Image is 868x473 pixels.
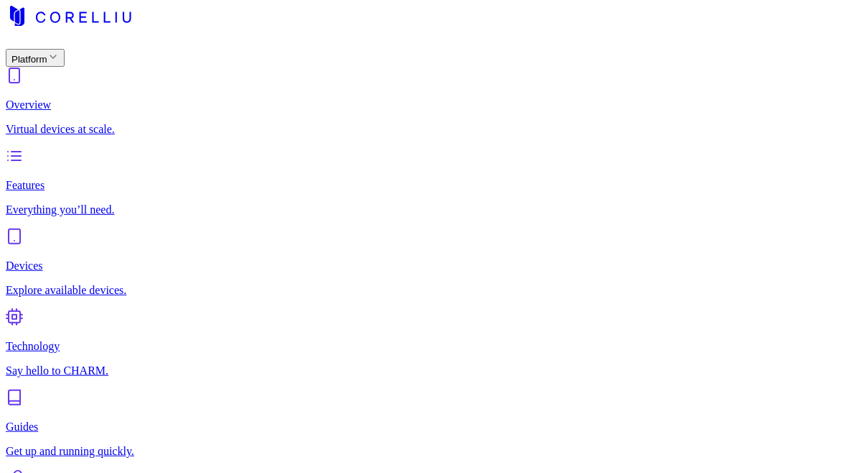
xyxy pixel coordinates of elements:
[6,364,862,377] p: Say hello to CHARM.
[6,340,862,353] p: Technology
[6,284,862,297] p: Explore available devices.
[6,445,862,458] p: Get up and running quickly.
[6,228,862,297] a: DevicesExplore available devices.
[6,203,862,216] p: Everything you’ll need.
[6,67,862,136] a: OverviewVirtual devices at scale.
[6,29,862,49] div: Open navigation menu
[6,179,862,192] p: Features
[6,421,862,433] p: Guides
[6,260,862,272] p: Devices
[6,49,65,67] button: Platform
[6,389,862,458] a: GuidesGet up and running quickly.
[6,308,862,377] a: TechnologySay hello to CHARM.
[6,123,862,136] p: Virtual devices at scale.
[6,147,862,216] a: FeaturesEverything you’ll need.
[6,98,862,111] p: Overview
[6,16,135,28] a: Home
